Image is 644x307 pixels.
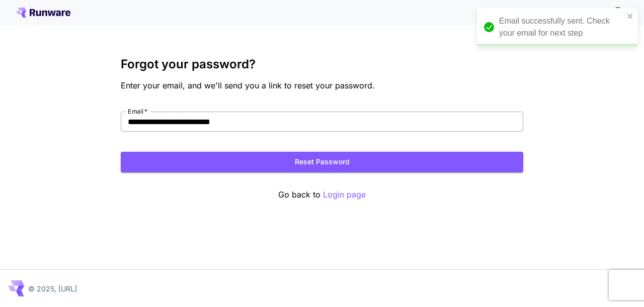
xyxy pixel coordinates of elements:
[28,283,77,294] p: © 2025, [URL]
[121,57,523,71] h3: Forgot your password?
[121,152,523,172] button: Reset Password
[323,188,366,201] button: Login page
[121,79,523,91] p: Enter your email, and we'll send you a link to reset your password.
[627,12,634,20] button: close
[128,107,147,116] label: Email
[608,2,628,22] button: In order to qualify for free credit, you need to sign up with a business email address and click ...
[499,15,624,39] div: Email successfully sent. Check your email for next step
[121,188,523,201] p: Go back to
